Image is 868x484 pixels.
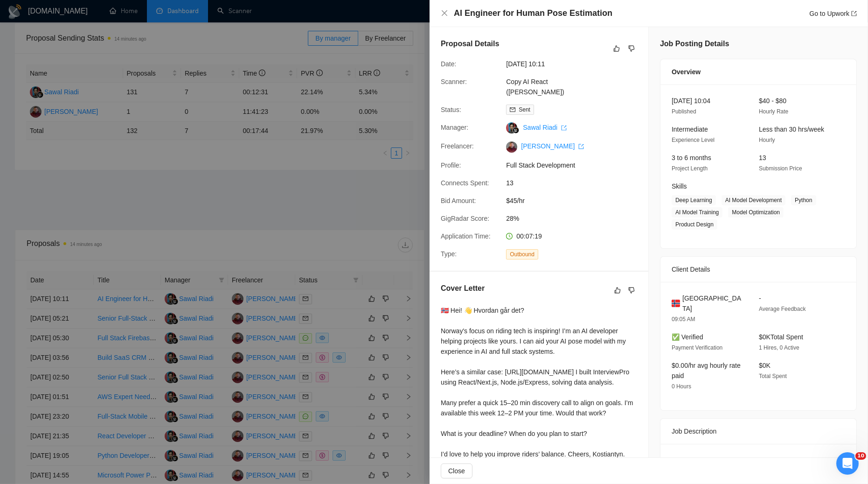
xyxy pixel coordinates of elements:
[759,344,799,351] span: 1 Hires, 0 Active
[809,10,857,17] a: Go to Upworkexport
[672,298,680,309] img: 🇳🇴
[614,287,621,294] span: like
[611,43,622,54] button: like
[506,160,646,170] span: Full Stack Development
[836,452,859,475] iframe: Intercom live chat
[759,126,824,133] span: Less than 30 hrs/week
[672,257,845,282] div: Client Details
[759,165,802,172] span: Submission Price
[672,97,710,105] span: [DATE] 10:04
[612,285,623,296] button: like
[759,97,786,105] span: $40 - $80
[728,207,784,217] span: Model Optimization
[628,45,635,52] span: dislike
[759,137,775,143] span: Hourly
[672,383,691,390] span: 0 Hours
[441,60,456,68] span: Date:
[626,43,637,54] button: dislike
[506,178,646,188] span: 13
[523,124,567,131] a: Sawal Riadi export
[561,125,567,131] span: export
[759,362,771,369] span: $0K
[628,287,635,294] span: dislike
[506,59,646,69] span: [DATE] 10:11
[672,137,715,143] span: Experience Level
[441,161,461,169] span: Profile:
[672,316,695,323] span: 09:05 AM
[759,108,788,115] span: Hourly Rate
[506,249,538,260] span: Outbound
[441,250,457,258] span: Type:
[672,219,717,230] span: Product Design
[672,67,701,77] span: Overview
[672,195,716,205] span: Deep Learning
[672,419,845,444] div: Job Description
[506,213,646,224] span: 28%
[513,127,519,133] img: gigradar-bm.png
[506,233,513,239] span: clock-circle
[672,182,687,190] span: Skills
[759,306,806,312] span: Average Feedback
[672,126,708,133] span: Intermediate
[578,144,584,149] span: export
[441,283,485,294] h5: Cover Letter
[510,107,515,112] span: mail
[855,452,866,460] span: 10
[441,142,474,150] span: Freelancer:
[506,78,564,96] a: Copy AI React ([PERSON_NAME])
[672,154,711,161] span: 3 to 6 months
[448,466,465,476] span: Close
[441,215,489,222] span: GigRadar Score:
[672,165,708,172] span: Project Length
[672,333,703,341] span: ✅ Verified
[759,154,766,161] span: 13
[441,232,491,240] span: Application Time:
[759,333,803,341] span: $0K Total Spent
[521,142,584,150] a: [PERSON_NAME] export
[759,373,787,379] span: Total Spent
[851,11,857,16] span: export
[441,179,489,187] span: Connects Spent:
[759,295,761,302] span: -
[791,195,816,205] span: Python
[672,362,741,379] span: $0.00/hr avg hourly rate paid
[672,108,696,115] span: Published
[672,207,722,217] span: AI Model Training
[626,285,637,296] button: dislike
[441,9,448,17] button: Close
[660,38,729,49] h5: Job Posting Details
[672,344,722,351] span: Payment Verification
[613,45,620,52] span: like
[441,197,476,204] span: Bid Amount:
[441,463,472,478] button: Close
[441,106,461,113] span: Status:
[441,305,637,459] div: 🇳🇴 Hei! 👋 Hvordan går det? Norway's focus on riding tech is inspiring! I’m an AI developer helpin...
[516,232,542,240] span: 00:07:19
[454,7,612,19] h4: AI Engineer for Human Pose Estimation
[506,141,517,153] img: c1Solt7VbwHmdfN9daG-llb3HtbK8lHyvFES2IJpurApVoU8T7FGrScjE2ec-Wjl2v
[441,38,499,49] h5: Proposal Details
[519,106,530,113] span: Sent
[722,195,785,205] span: AI Model Development
[441,78,467,85] span: Scanner:
[441,9,448,17] span: close
[682,293,744,314] span: [GEOGRAPHIC_DATA]
[441,124,468,131] span: Manager:
[506,196,646,206] span: $45/hr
